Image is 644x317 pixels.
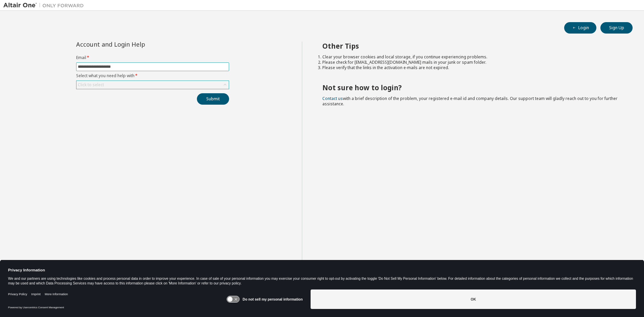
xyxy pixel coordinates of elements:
button: Login [564,22,596,34]
div: Click to select [78,82,104,88]
button: Sign Up [600,22,633,34]
h2: Not sure how to login? [322,83,621,92]
label: Select what you need help with [76,73,229,78]
li: Please verify that the links in the activation e-mails are not expired. [322,65,621,70]
div: Click to select [76,81,229,89]
h2: Other Tips [322,42,621,50]
span: with a brief description of the problem, your registered e-mail id and company details. Our suppo... [322,96,618,107]
li: Please check for [EMAIL_ADDRESS][DOMAIN_NAME] mails in your junk or spam folder. [322,60,621,65]
a: Contact us [322,96,343,101]
button: Submit [197,93,229,105]
li: Clear your browser cookies and local storage, if you continue experiencing problems. [322,54,621,60]
div: Account and Login Help [76,42,199,47]
label: Email [76,55,229,60]
img: Altair One [3,2,87,9]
